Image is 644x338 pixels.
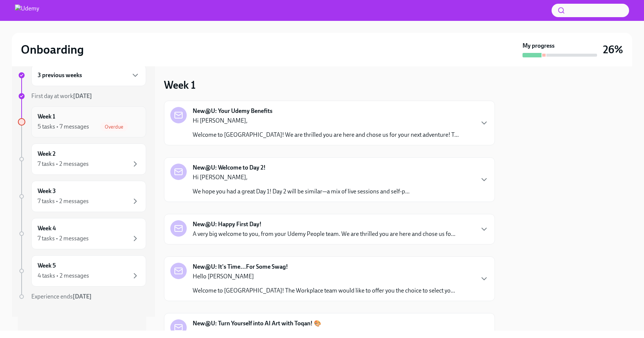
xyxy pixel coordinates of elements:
h6: Week 1 [38,113,55,121]
img: Udemy [15,4,39,16]
a: Week 37 tasks • 2 messages [18,181,146,212]
strong: My progress [523,42,555,50]
div: 7 tasks • 2 messages [38,160,89,168]
a: Week 27 tasks • 2 messages [18,143,146,175]
p: Welcome to [GEOGRAPHIC_DATA]! The Workplace team would like to offer you the choice to select yo... [193,287,455,295]
span: Experience ends [31,293,92,300]
p: Hi [PERSON_NAME], [193,173,410,181]
div: 7 tasks • 2 messages [38,197,89,205]
strong: New@U: It's Time...For Some Swag! [193,263,288,271]
h6: Week 2 [38,150,56,158]
h6: Week 3 [38,187,56,195]
div: 7 tasks • 2 messages [38,234,89,243]
a: Week 47 tasks • 2 messages [18,218,146,249]
h3: Week 1 [164,78,196,92]
h6: Week 5 [38,262,56,270]
a: Week 54 tasks • 2 messages [18,255,146,287]
span: Overdue [100,124,128,130]
strong: New@U: Welcome to Day 2! [193,164,266,172]
strong: New@U: Happy First Day! [193,220,262,228]
p: Welcome to [GEOGRAPHIC_DATA]! We are thrilled you are here and chose us for your next adventure! ... [193,131,459,139]
h3: 26% [603,43,623,56]
strong: New@U: Turn Yourself into AI Art with Toqan! 🎨 [193,319,321,328]
a: Week 15 tasks • 7 messagesOverdue [18,106,146,138]
strong: [DATE] [73,293,92,300]
a: First day at work[DATE] [18,92,146,100]
span: First day at work [31,92,92,99]
strong: [DATE] [73,92,92,99]
h2: Onboarding [21,42,84,57]
h6: Week 4 [38,224,56,233]
p: A very big welcome to you, from your Udemy People team. We are thrilled you are here and chose us... [193,230,455,238]
strong: Unleash your imagination with images! [193,329,294,337]
div: 3 previous weeks [31,64,146,86]
div: 5 tasks • 7 messages [38,123,89,131]
div: 4 tasks • 2 messages [38,272,89,280]
h6: 3 previous weeks [38,71,82,79]
p: Hi [PERSON_NAME], [193,117,459,125]
p: We hope you had a great Day 1! Day 2 will be similar—a mix of live sessions and self-p... [193,187,410,196]
p: Hello [PERSON_NAME] [193,272,455,281]
strong: New@U: Your Udemy Benefits [193,107,272,115]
